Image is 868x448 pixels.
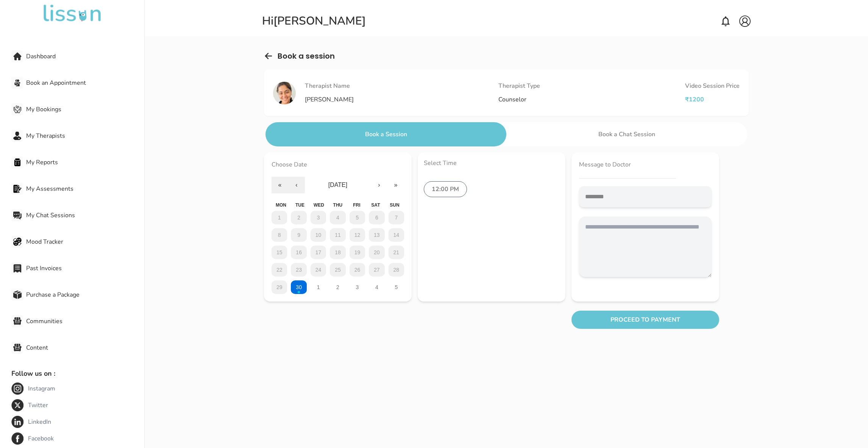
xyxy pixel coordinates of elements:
button: 23 September 2025 [291,263,306,277]
label: 12:00 PM [424,181,467,197]
div: ₹ 1200 [685,95,704,104]
div: Message to Doctor [579,160,712,169]
abbr: 2 September 2025 [297,215,300,221]
button: 14 September 2025 [389,228,404,242]
abbr: 4 September 2025 [336,215,339,221]
button: 4 October 2025 [369,280,384,294]
img: undefined [42,5,103,23]
abbr: 3 September 2025 [317,215,320,221]
div: [PERSON_NAME] [305,95,354,104]
abbr: 17 September 2025 [315,249,322,255]
abbr: 16 September 2025 [296,249,302,255]
abbr: Friday [353,202,360,208]
button: 6 September 2025 [369,211,384,224]
abbr: 26 September 2025 [354,267,361,273]
abbr: 3 October 2025 [356,284,359,290]
a: FacebookFacebook [11,432,144,445]
abbr: 14 September 2025 [393,232,399,238]
div: Therapist Type [498,81,540,90]
abbr: 15 September 2025 [276,249,283,255]
img: Instagram [11,383,23,395]
button: 8 September 2025 [272,228,287,242]
abbr: 4 October 2025 [375,284,378,290]
img: My Therapists [13,132,22,140]
button: 28 September 2025 [389,263,404,277]
button: 25 September 2025 [330,263,345,277]
button: 21 September 2025 [389,246,404,259]
button: 16 September 2025 [291,246,306,259]
abbr: 9 September 2025 [297,232,300,238]
img: account.svg [739,16,751,27]
span: My Therapists [26,131,144,140]
button: 24 September 2025 [311,263,326,277]
button: 26 September 2025 [350,263,365,277]
img: My Reports [13,158,22,166]
abbr: Sunday [390,202,399,208]
button: 1 October 2025 [311,280,326,294]
abbr: 30 September 2025 [296,284,302,290]
div: Select Time [424,159,559,168]
img: arrow-left.svg [264,51,273,61]
span: Mood Tracker [26,237,144,246]
button: 2 October 2025 [330,280,345,294]
button: 22 September 2025 [272,263,287,277]
abbr: 21 September 2025 [393,249,399,255]
img: My Bookings [13,105,22,114]
abbr: 1 October 2025 [317,284,320,290]
button: « [272,177,288,193]
img: Past Invoices [13,264,22,272]
abbr: 7 September 2025 [395,215,398,221]
button: 30 September 2025 [291,280,306,294]
p: Follow us on : [11,368,144,379]
span: My Bookings [26,105,144,114]
span: Purchase a Package [26,290,144,299]
div: Hi [PERSON_NAME] [262,14,366,28]
abbr: 24 September 2025 [315,267,322,273]
span: My Chat Sessions [26,211,144,220]
a: InstagramInstagram [11,383,144,395]
button: 3 September 2025 [311,211,326,224]
abbr: 11 September 2025 [335,232,341,238]
abbr: 13 September 2025 [374,232,380,238]
abbr: 8 September 2025 [278,232,281,238]
button: 20 September 2025 [369,246,384,259]
div: Video Session Price [685,81,740,90]
span: [DATE] [328,182,347,188]
span: My Assessments [26,184,144,193]
button: 5 September 2025 [350,211,365,224]
img: Twitter [11,399,23,411]
abbr: 5 September 2025 [356,215,359,221]
img: Communities [13,317,22,325]
abbr: 5 October 2025 [395,284,398,290]
abbr: 19 September 2025 [354,249,361,255]
button: 7 September 2025 [389,211,404,224]
button: 27 September 2025 [369,263,384,277]
button: Book a Chat Session [506,122,747,146]
span: Communities [26,317,144,326]
span: Dashboard [26,52,144,61]
abbr: 2 October 2025 [336,284,339,290]
button: 17 September 2025 [311,246,326,259]
abbr: 22 September 2025 [276,267,283,273]
button: Book a Session [265,122,506,146]
span: Past Invoices [26,264,144,273]
abbr: 29 September 2025 [276,284,283,290]
button: 4 September 2025 [330,211,345,224]
img: LinkedIn [11,416,23,428]
abbr: 1 September 2025 [278,215,281,221]
button: 5 October 2025 [389,280,404,294]
span: LinkedIn [28,417,51,426]
abbr: Wednesday [314,202,324,208]
button: 3 October 2025 [350,280,365,294]
button: ‹ [288,177,305,193]
button: PROCEED TO PAYMENT [571,311,719,329]
button: 18 September 2025 [330,246,345,259]
abbr: 23 September 2025 [296,267,302,273]
img: Book an Appointment [13,79,22,87]
span: My Reports [26,158,144,167]
button: 2 September 2025 [291,211,306,224]
abbr: 28 September 2025 [393,267,399,273]
button: 9 September 2025 [291,228,306,242]
button: 1 September 2025 [272,211,287,224]
button: › [371,177,387,193]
